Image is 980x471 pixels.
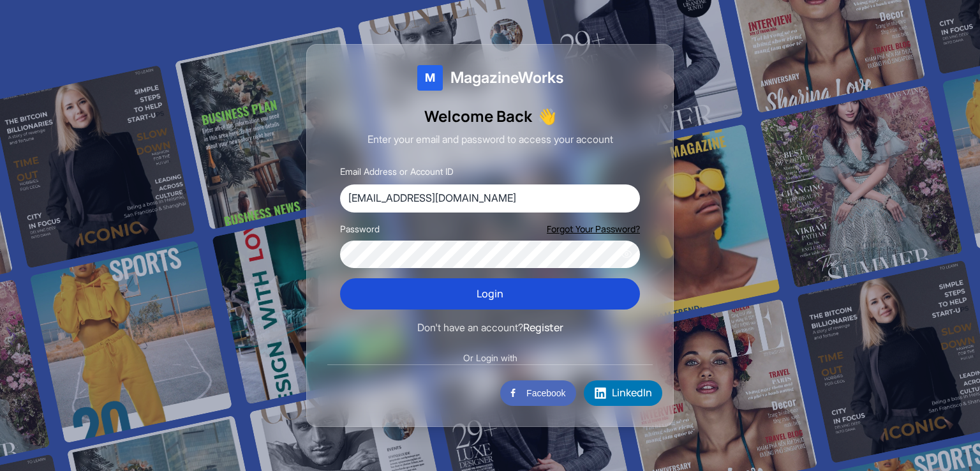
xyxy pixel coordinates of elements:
[340,223,380,235] label: Password
[340,184,640,213] input: Enter your details
[311,379,499,407] iframe: "Google-বোতামের মাধ্যমে সাইন ইন করুন"
[425,69,435,87] span: M
[327,106,653,126] h1: Welcome Back
[537,106,556,126] span: Waving hand
[523,320,563,336] button: Register
[450,68,563,88] span: MagazineWorks
[500,380,575,406] button: Facebook
[547,223,640,235] button: Forgot Your Password?
[340,278,640,310] button: Login
[612,385,652,401] span: LinkedIn
[456,352,525,364] span: Or Login with
[584,380,662,406] button: LinkedIn
[327,131,653,148] p: Enter your email and password to access your account
[621,248,632,260] button: Show password
[417,321,523,334] span: Don't have an account?
[340,166,454,177] label: Email Address or Account ID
